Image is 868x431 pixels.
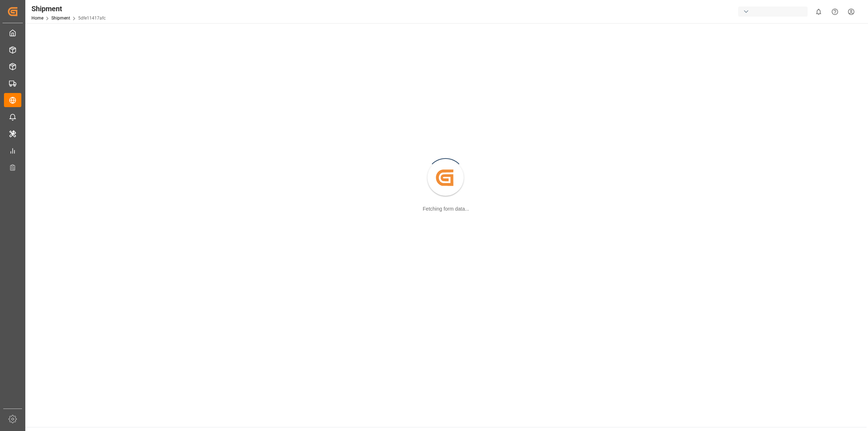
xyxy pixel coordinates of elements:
[810,4,827,20] button: show 0 new notifications
[51,16,70,21] a: Shipment
[827,4,843,20] button: Help Center
[423,205,469,213] div: Fetching form data...
[31,16,43,21] a: Home
[31,3,106,14] div: Shipment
